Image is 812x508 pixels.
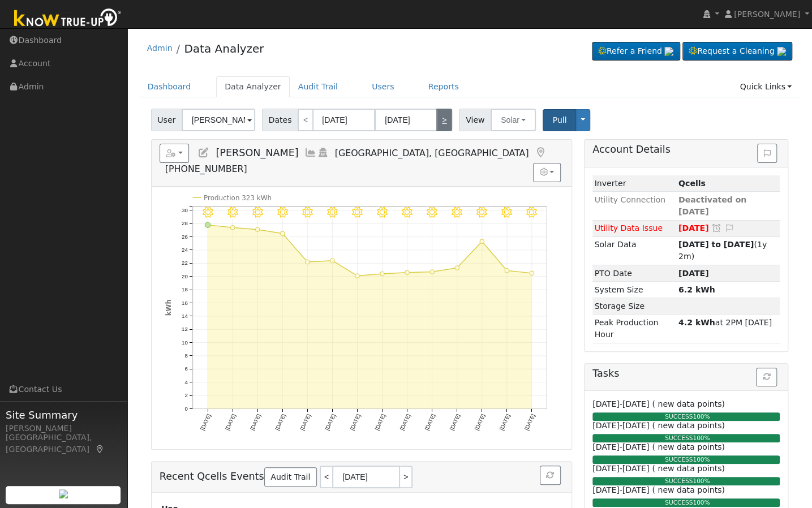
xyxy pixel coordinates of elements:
[182,207,188,213] text: 30
[199,413,212,431] text: [DATE]
[139,76,200,97] a: Dashboard
[734,10,800,19] span: [PERSON_NAME]
[216,76,290,97] a: Data Analyzer
[230,225,235,230] circle: onclick=""
[731,76,800,97] a: Quick Links
[676,315,780,343] td: at 2PM [DATE]
[757,144,777,163] button: Issue History
[590,477,785,486] div: SUCCESS
[590,455,785,464] div: SUCCESS
[324,413,337,431] text: [DATE]
[592,442,649,451] span: [DATE]-[DATE]
[204,194,272,202] text: Production 323 kWh
[678,195,746,216] span: Deactivated on [DATE]
[711,223,721,233] a: Snooze this issue
[592,144,780,156] h5: Account Details
[402,207,413,218] i: 8/11 - Clear
[590,412,785,421] div: SUCCESS
[427,207,437,218] i: 8/12 - Clear
[664,47,673,56] img: retrieve
[184,392,187,398] text: 2
[592,265,676,281] td: PTO Date
[182,286,188,292] text: 18
[592,399,649,408] span: [DATE]-[DATE]
[526,207,537,218] i: 8/16 - Clear
[224,413,237,431] text: [DATE]
[678,240,767,261] span: (1y 2m)
[182,247,188,253] text: 24
[501,207,512,218] i: 8/15 - Clear
[594,195,665,204] span: Utility Connection
[756,368,777,387] button: Refresh
[693,456,710,463] span: 100%
[436,109,452,131] a: >
[6,423,121,434] div: [PERSON_NAME]
[455,265,459,270] circle: onclick=""
[330,259,334,263] circle: onclick=""
[6,432,121,455] div: [GEOGRAPHIC_DATA], [GEOGRAPHIC_DATA]
[274,413,287,431] text: [DATE]
[499,413,512,431] text: [DATE]
[592,421,649,430] span: [DATE]-[DATE]
[8,6,127,32] img: Know True-Up
[540,466,561,485] button: Refresh
[400,466,413,488] a: >
[678,285,715,294] strong: 6.2 kWh
[777,47,786,56] img: retrieve
[592,175,676,192] td: Inverter
[420,76,467,97] a: Reports
[355,273,359,278] circle: onclick=""
[505,268,509,273] circle: onclick=""
[592,282,676,298] td: System Size
[448,413,461,431] text: [DATE]
[184,405,188,411] text: 0
[592,42,680,61] a: Refer a Friend
[678,223,709,233] span: [DATE]
[59,489,68,498] img: retrieve
[335,148,529,158] span: [GEOGRAPHIC_DATA], [GEOGRAPHIC_DATA]
[534,147,547,158] a: Map
[277,207,287,218] i: 8/06 - Clear
[305,260,310,264] circle: onclick=""
[184,352,187,359] text: 8
[182,339,188,346] text: 10
[491,109,536,131] button: Solar
[160,466,564,488] h5: Recent Qcells Events
[363,76,403,97] a: Users
[592,298,676,315] td: Storage Size
[377,207,388,218] i: 8/10 - Clear
[320,466,332,488] a: <
[255,227,260,232] circle: onclick=""
[197,147,210,158] a: Edit User (18303)
[398,413,411,431] text: [DATE]
[552,115,566,124] span: Pull
[349,413,362,431] text: [DATE]
[530,271,534,275] circle: onclick=""
[592,368,780,380] h5: Tasks
[304,147,317,158] a: Multi-Series Graph
[678,269,709,278] span: [DATE]
[652,485,724,494] span: ( new data points)
[459,109,491,131] span: View
[476,207,487,218] i: 8/14 - Clear
[182,220,188,226] text: 28
[227,207,238,218] i: 8/04 - Clear
[430,269,435,274] circle: onclick=""
[182,299,188,305] text: 16
[678,179,706,188] strong: ID: 452, authorized: 08/07/24
[184,379,188,385] text: 4
[182,313,188,319] text: 14
[693,499,710,506] span: 100%
[299,413,312,431] text: [DATE]
[592,236,676,265] td: Solar Data
[592,464,649,473] span: [DATE]-[DATE]
[682,42,792,61] a: Request a Cleaning
[202,207,213,218] i: 8/03 - Clear
[380,272,384,276] circle: onclick=""
[95,445,105,454] a: Map
[165,163,247,174] span: [PHONE_NUMBER]
[216,147,298,158] span: [PERSON_NAME]
[327,207,338,218] i: 8/08 - Clear
[594,223,662,233] span: Utility Data Issue
[182,326,188,332] text: 12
